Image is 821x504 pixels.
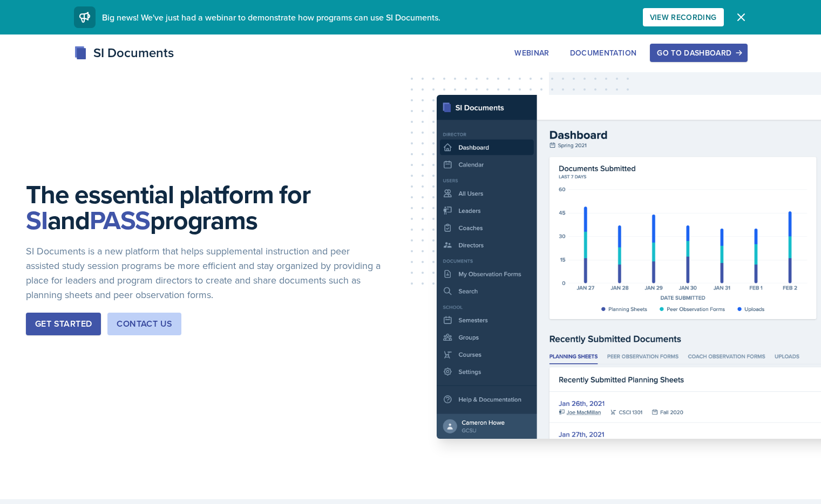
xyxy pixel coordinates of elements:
div: Get Started [35,317,92,330]
div: Go to Dashboard [657,49,740,57]
button: Webinar [507,44,556,62]
button: Documentation [563,44,644,62]
div: Contact Us [117,317,172,330]
div: SI Documents [74,43,174,63]
button: View Recording [643,8,724,26]
span: Big news! We've just had a webinar to demonstrate how programs can use SI Documents. [102,11,440,23]
button: Go to Dashboard [650,44,747,62]
div: Documentation [570,49,637,57]
button: Contact Us [107,313,181,335]
div: Webinar [514,49,549,57]
button: Get Started [26,313,101,335]
div: View Recording [650,13,717,22]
